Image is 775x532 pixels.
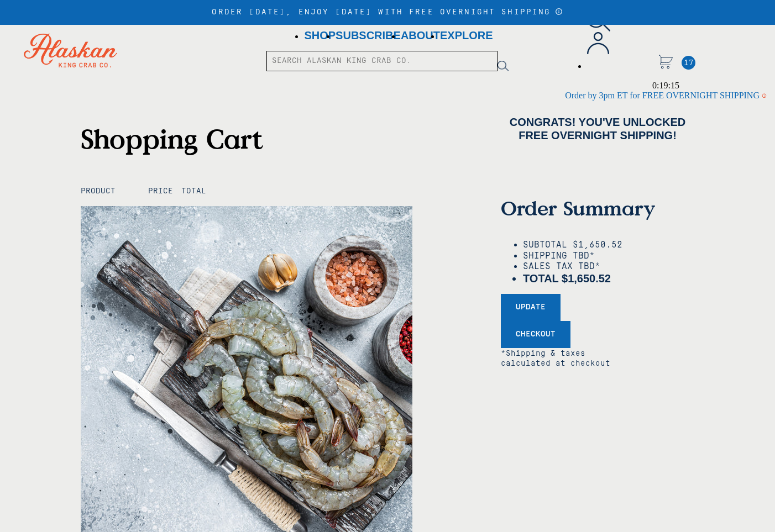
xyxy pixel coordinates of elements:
[8,18,133,83] img: Alaskan King Crab Co. logo
[565,91,760,100] span: Order by 3pm ET for FREE OVERNIGHT SHIPPING
[81,187,132,196] h4: Product
[498,61,509,72] img: search
[148,187,165,196] h4: Price
[304,29,336,42] a: Shop
[762,91,767,100] span: Shipping Notice Icon
[555,8,563,15] a: Announcement Bar Modal
[501,115,694,142] h4: Congrats! You've unlocked FREE OVERNIGHT SHIPPING!
[523,240,567,250] span: Subtotal
[501,321,570,348] button: Checkout
[501,196,694,220] h3: Order Summary
[587,32,609,55] img: account
[658,59,673,71] a: Cart
[516,330,556,339] span: Checkout
[562,272,611,285] span: $1,650.52
[81,123,484,155] h1: Shopping Cart
[523,251,567,261] span: Shipping
[682,56,695,70] a: Cart
[181,187,198,196] h4: Total
[336,29,401,41] a: Subscribe
[501,349,610,368] span: *Shipping & taxes calculated at checkout
[440,29,493,41] a: Explore
[401,29,440,41] a: About
[516,303,546,312] span: Update
[652,81,679,90] span: 0:19:15
[682,56,695,70] span: 17
[573,240,622,250] span: $1,650.52
[523,272,558,285] span: Total
[523,261,573,271] span: Sales Tax
[212,8,563,17] div: ORDER [DATE], ENJOY [DATE] WITH FREE OVERNIGHT SHIPPING
[501,294,561,321] button: Update
[266,51,497,71] input: Search Alaskan King Crab Co.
